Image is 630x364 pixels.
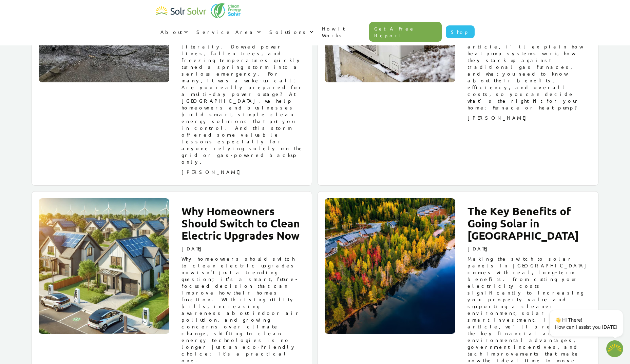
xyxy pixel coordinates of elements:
p: Why homeowners should switch to clean electric upgrades now isn’t just a trending question; it’s ... [182,255,305,364]
h2: The Key Benefits of Going Solar in [GEOGRAPHIC_DATA] [467,205,591,242]
p: [PERSON_NAME] [182,168,305,175]
a: Shop [446,25,475,38]
div: Solutions [269,28,308,35]
p: 👋 Hi There! How can I assist you [DATE] [555,316,617,330]
button: Open chatbot widget [606,340,623,357]
div: About [160,28,182,35]
a: Get A Free Report [369,22,442,42]
p: Wondering if a standard heat pump can actually handle the harsh Canadian winter? You're not alone... [467,16,591,111]
p: [DATE] [467,245,591,252]
p: The unexpected ice storm across [GEOGRAPHIC_DATA] left tens of thousands of homes and businesses ... [182,16,305,165]
p: [DATE] [182,245,305,252]
div: Service Area [196,28,255,35]
div: Service Area [192,22,265,42]
div: About [156,22,192,42]
a: How It Works [317,18,369,45]
div: Solutions [265,22,317,42]
h2: Why Homeowners Should Switch to Clean Electric Upgrades Now [182,205,305,242]
img: 1702586718.png [606,340,623,357]
p: [PERSON_NAME] [467,114,591,121]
